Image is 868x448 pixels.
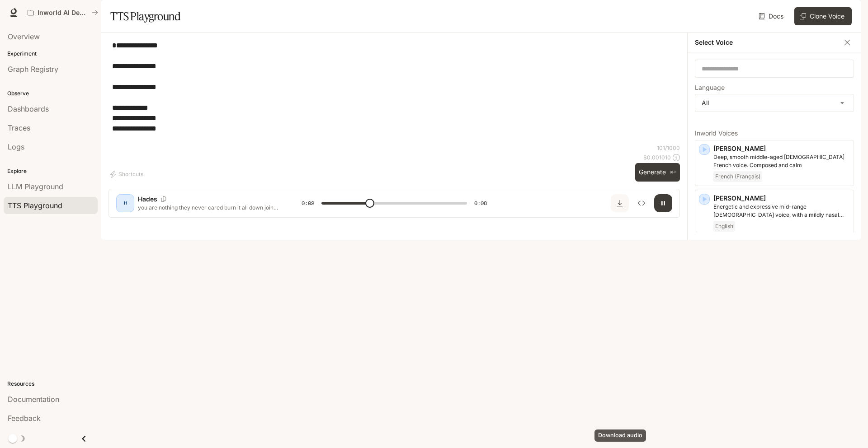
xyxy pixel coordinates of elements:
[713,203,850,219] p: Energetic and expressive mid-range male voice, with a mildly nasal quality
[695,130,854,136] p: Inworld Voices
[611,194,629,212] button: Download audio
[713,171,762,182] span: French (Français)
[110,7,180,25] h1: TTS Playground
[302,199,314,208] span: 0:02
[713,194,850,203] p: [PERSON_NAME]
[157,196,170,202] button: Copy Voice ID
[695,94,854,112] div: All
[38,9,88,17] p: Inworld AI Demos
[138,195,157,204] p: Hades
[713,144,850,153] p: [PERSON_NAME]
[695,84,725,91] p: Language
[632,194,651,212] button: Inspect
[635,163,680,182] button: Generate⌘⏎
[757,7,787,25] a: Docs
[474,199,487,208] span: 0:08
[118,196,132,210] div: H
[670,170,676,175] p: ⌘⏎
[713,221,735,232] span: English
[713,153,850,169] p: Deep, smooth middle-aged male French voice. Composed and calm
[108,167,147,182] button: Shortcuts
[594,429,646,442] div: Download audio
[138,204,280,211] p: you are nothing they never cared burn it all down join the riot kill the silence become the chaos
[24,4,102,22] button: All workspaces
[794,7,852,25] button: Clone Voice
